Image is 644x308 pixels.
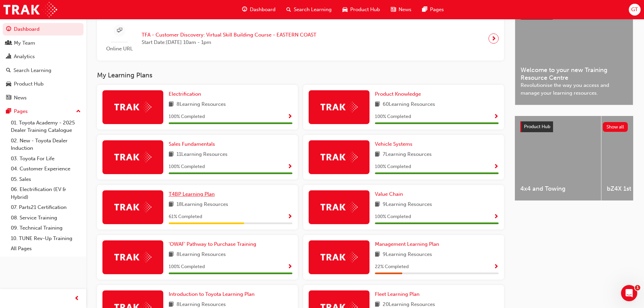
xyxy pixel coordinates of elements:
button: Show all [603,122,628,132]
a: search-iconSearch Learning [281,3,337,17]
button: Show Progress [287,213,292,221]
span: 8 Learning Resources [176,100,226,109]
button: Show Progress [287,113,292,121]
button: Pages [3,105,84,118]
span: Show Progress [494,214,499,220]
div: My Team [14,39,35,47]
span: people-icon [6,40,11,46]
button: Show Progress [494,263,499,271]
a: T4BP Learning Plan [169,190,217,198]
a: Management Learning Plan [375,240,442,248]
button: Show Progress [494,113,499,121]
span: 'OWAF' Pathway to Purchase Training [169,241,256,247]
span: news-icon [6,95,11,101]
span: Show Progress [287,264,292,270]
span: 18 Learning Resources [176,200,228,209]
div: Analytics [14,53,35,61]
div: Search Learning [14,67,51,74]
a: 4x4 and Towing [515,116,601,200]
img: Trak [320,252,358,262]
span: Introduction to Toyota Learning Plan [169,291,255,297]
span: pages-icon [422,5,427,14]
img: Trak [320,152,358,162]
span: News [399,6,411,14]
span: T4BP Learning Plan [169,191,215,197]
span: 1 [635,285,640,290]
div: Product Hub [14,80,44,88]
span: 7 Learning Resources [383,150,432,159]
a: guage-iconDashboard [237,3,281,17]
span: 100 % Completed [375,113,411,121]
img: Trak [114,252,151,262]
span: 9 Learning Resources [383,200,432,209]
button: Show Progress [287,163,292,171]
span: car-icon [342,5,348,14]
div: News [14,94,27,102]
span: Product Hub [350,6,380,14]
span: Show Progress [494,114,499,120]
span: Show Progress [287,114,292,120]
span: Search Learning [294,6,332,14]
a: Product Hub [3,78,84,90]
a: 03. Toyota For Life [8,153,84,164]
span: chart-icon [6,54,11,60]
span: Management Learning Plan [375,241,439,247]
span: GT [631,6,638,14]
span: prev-icon [74,294,79,303]
span: TFA - Customer Discovery: Virtual Skill Building Course - EASTERN COAST [142,31,316,39]
span: search-icon [286,5,291,14]
span: guage-icon [242,5,247,14]
span: Product Hub [524,124,550,129]
span: book-icon [169,200,174,209]
span: search-icon [6,68,11,74]
a: 01. Toyota Academy - 2025 Dealer Training Catalogue [8,118,84,136]
a: Introduction to Toyota Learning Plan [169,290,257,298]
span: Sales Fundamentals [169,141,215,147]
span: guage-icon [6,26,11,32]
button: GT [629,4,641,16]
a: 02. New - Toyota Dealer Induction [8,136,84,153]
span: Show Progress [287,214,292,220]
a: 04. Customer Experience [8,164,84,174]
span: book-icon [375,150,380,159]
a: 10. TUNE Rev-Up Training [8,233,84,244]
iframe: Intercom live chat [621,285,637,301]
span: Dashboard [250,6,276,14]
a: All Pages [8,243,84,254]
a: Vehicle Systems [375,140,415,148]
a: 06. Electrification (EV & Hybrid) [8,184,84,202]
button: DashboardMy TeamAnalyticsSearch LearningProduct HubNews [3,22,84,105]
a: My Team [3,37,84,49]
span: 60 Learning Resources [383,100,435,109]
span: sessionType_ONLINE_URL-icon [117,26,122,35]
span: Fleet Learning Plan [375,291,420,297]
span: news-icon [391,5,396,14]
span: 61 % Completed [169,213,202,221]
a: Electrification [169,90,204,98]
a: pages-iconPages [417,3,449,17]
button: Show Progress [494,213,499,221]
img: Trak [114,102,151,112]
span: Pages [430,6,444,14]
a: Latest NewsShow allWelcome to your new Training Resource CentreRevolutionise the way you access a... [515,3,633,105]
span: Value Chain [375,191,403,197]
span: Start Date: [DATE] 10am - 1pm [142,39,316,46]
img: Trak [114,202,151,212]
a: Fleet Learning Plan [375,290,422,298]
button: Show Progress [287,263,292,271]
a: 08. Service Training [8,213,84,223]
span: Revolutionise the way you access and manage your learning resources. [521,81,627,97]
a: Online URLTFA - Customer Discovery: Virtual Skill Building Course - EASTERN COASTStart Date:[DATE... [102,22,499,55]
span: Show Progress [287,164,292,170]
span: Show Progress [494,164,499,170]
span: book-icon [375,251,380,259]
a: news-iconNews [385,3,417,17]
a: Sales Fundamentals [169,140,218,148]
span: book-icon [169,251,174,259]
a: 09. Technical Training [8,223,84,233]
span: 100 % Completed [169,263,205,271]
a: Trak [3,2,57,17]
span: book-icon [169,100,174,109]
a: 'OWAF' Pathway to Purchase Training [169,240,259,248]
a: 07. Parts21 Certification [8,202,84,213]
